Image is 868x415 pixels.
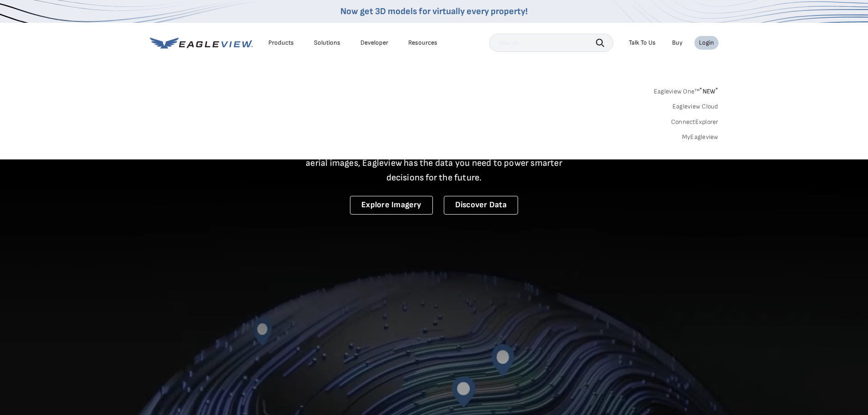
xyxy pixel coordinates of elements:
a: Buy [672,39,683,47]
a: MyEagleview [682,133,719,141]
div: Talk To Us [629,39,656,47]
a: Eagleview One™*NEW* [654,85,719,95]
a: Developer [360,39,388,47]
p: A new era starts here. Built on more than 3.5 billion high-resolution aerial images, Eagleview ha... [295,141,574,185]
div: Products [268,39,294,47]
span: NEW [699,87,718,95]
div: Login [699,39,714,47]
a: Now get 3D models for virtually every property! [340,6,528,17]
div: Resources [408,39,437,47]
a: Explore Imagery [350,196,433,215]
a: Discover Data [444,196,518,215]
div: Solutions [314,39,340,47]
a: Eagleview Cloud [673,102,719,111]
a: ConnectExplorer [671,118,719,126]
input: Search [489,34,613,52]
